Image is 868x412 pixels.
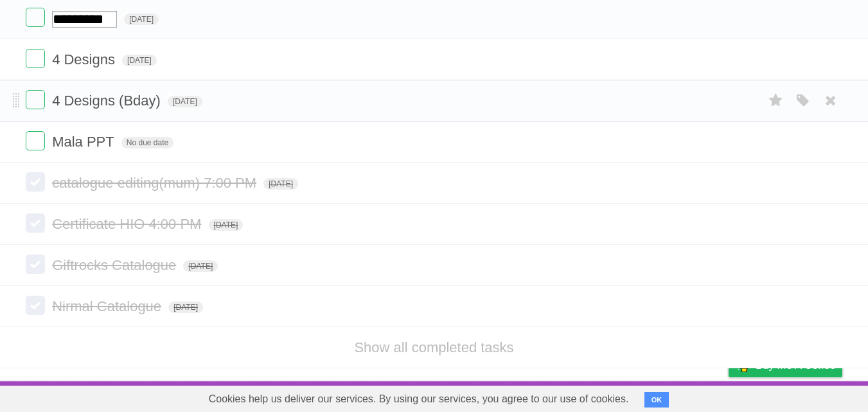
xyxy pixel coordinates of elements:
span: 4 Designs (Bday) [52,93,164,109]
button: OK [644,392,669,408]
label: Done [26,255,45,274]
span: [DATE] [263,178,298,190]
span: [DATE] [209,219,244,231]
a: About [558,384,585,409]
span: [DATE] [183,260,218,272]
span: [DATE] [168,96,202,107]
span: [DATE] [124,13,159,25]
label: Done [26,90,45,109]
label: Done [26,296,45,315]
label: Star task [764,90,788,111]
span: Cookies help us deliver our services. By using our services, you agree to our use of cookies. [196,386,642,412]
span: Mala PPT [52,134,118,150]
label: Done [26,172,45,192]
span: [DATE] [122,55,157,66]
a: Suggest a feature [761,384,842,409]
span: catalogue editing(mum) 7:00 PM [52,175,260,191]
span: 4 Designs [52,51,118,67]
span: No due date [121,137,173,148]
a: Terms [668,384,696,409]
a: Show all completed tasks [354,339,513,355]
label: Done [26,213,45,233]
span: Buy me a coffee [756,354,836,377]
span: [DATE] [168,301,203,313]
a: Privacy [712,384,745,409]
span: Giftrocks Catalogue [52,257,179,273]
a: Developers [600,384,652,409]
label: Done [26,8,45,27]
label: Done [26,131,45,150]
label: Done [26,49,45,68]
span: Certificate HIO 4:00 PM [52,216,204,232]
span: Nirmal Catalogue [52,298,164,314]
